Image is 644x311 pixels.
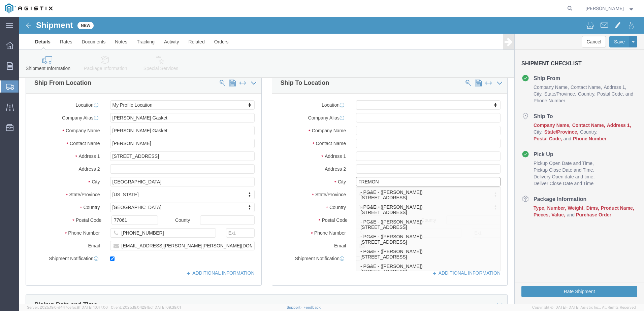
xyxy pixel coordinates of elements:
button: [PERSON_NAME] [585,4,635,12]
span: Copyright © [DATE]-[DATE] Agistix Inc., All Rights Reserved [532,305,636,310]
span: Server: 2025.19.0-d447cefac8f [27,305,108,309]
iframe: FS Legacy Container [19,17,644,304]
a: Support [287,305,303,309]
span: Client: 2025.19.0-129fbcf [111,305,181,309]
a: Feedback [303,305,321,309]
span: [DATE] 10:47:06 [80,305,108,309]
span: Fidelyn Edens [585,5,624,12]
span: [DATE] 09:39:01 [154,305,181,309]
img: logo [5,3,53,13]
